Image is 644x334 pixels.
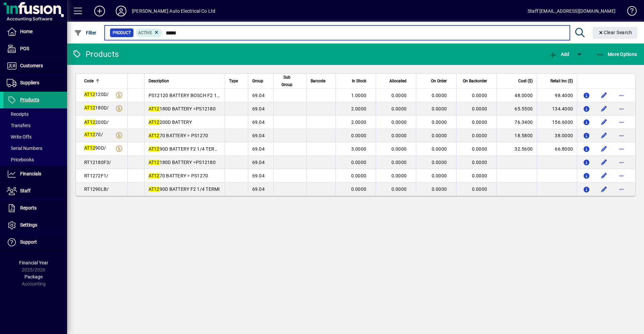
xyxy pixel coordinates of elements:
[496,142,537,156] td: 32.5600
[351,106,367,111] span: 2.0000
[472,106,487,111] span: 0.0000
[622,1,636,23] a: Knowledge Base
[136,28,162,37] mat-chip: Activation Status: Active
[278,74,303,88] div: Sub Group
[149,93,246,98] span: PS12120 BATTERY BOSCH F2 1/4 TERMINAL
[72,27,98,39] button: Filter
[391,106,407,111] span: 0.0000
[252,173,265,178] span: 69.04
[149,186,160,192] em: AT12
[20,46,29,51] span: POS
[431,77,447,85] span: On Order
[593,27,638,39] button: Clear
[7,134,32,140] span: Write Offs
[149,146,160,152] em: AT12
[149,119,160,125] em: AT12
[599,117,609,128] button: Edit
[84,77,94,85] span: Code
[351,186,367,192] span: 0.0000
[149,160,160,165] em: AT12
[518,77,533,85] span: Cost ($)
[252,146,265,152] span: 69.04
[149,146,229,152] span: 90D BATTERY F2 1/4 TERMINAL
[496,89,537,102] td: 48.0000
[113,29,131,36] span: Product
[616,157,627,168] button: More options
[149,133,208,138] span: 70 BATTERY = PS1270
[7,111,29,117] span: Receipts
[472,146,487,152] span: 0.0000
[496,102,537,115] td: 65.5500
[252,106,265,111] span: 69.04
[537,115,577,129] td: 156.6000
[3,183,67,199] a: Staff
[599,103,609,114] button: Edit
[596,52,637,57] span: More Options
[472,119,487,125] span: 0.0000
[598,30,632,35] span: Clear Search
[84,145,95,151] em: AT12
[84,92,95,97] em: AT12
[311,77,325,85] span: Barcode
[432,106,447,111] span: 0.0000
[472,173,487,178] span: 0.0000
[616,90,627,101] button: More options
[20,188,31,193] span: Staff
[3,217,67,234] a: Settings
[149,173,208,178] span: 70 BATTERY = PS1270
[3,108,67,120] a: Receipts
[252,133,265,138] span: 69.04
[595,48,639,60] button: More Options
[24,274,43,279] span: Package
[351,133,367,138] span: 0.0000
[389,77,407,85] span: Allocated
[20,80,39,85] span: Suppliers
[528,6,615,16] div: Staff [EMAIL_ADDRESS][DOMAIN_NAME]
[84,186,109,192] span: RT1290LB/
[3,75,67,91] a: Suppliers
[229,77,238,85] span: Type
[537,89,577,102] td: 98.4000
[432,146,447,152] span: 0.0000
[550,77,573,85] span: Retail Inc ($)
[89,5,110,17] button: Add
[380,77,413,85] div: Allocated
[74,30,97,35] span: Filter
[616,117,627,128] button: More options
[84,132,95,137] em: AT12
[391,160,407,165] span: 0.0000
[20,97,39,102] span: Products
[138,30,152,35] span: Active
[84,132,103,137] span: 70/
[391,119,407,125] span: 0.0000
[351,146,367,152] span: 3.0000
[84,160,111,165] span: RT12180F3/
[537,142,577,156] td: 66.8000
[3,154,67,165] a: Pricebooks
[252,160,265,165] span: 69.04
[149,119,192,125] span: 200D BATTERY
[616,184,627,194] button: More options
[149,106,160,111] em: AT12
[84,173,108,178] span: RT1272F1/
[3,200,67,217] a: Reports
[3,234,67,251] a: Support
[432,119,447,125] span: 0.0000
[110,5,132,17] button: Profile
[20,171,41,176] span: Financials
[616,130,627,141] button: More options
[84,119,95,125] em: AT12
[537,102,577,115] td: 134.4000
[149,77,221,85] div: Description
[616,144,627,154] button: More options
[420,77,453,85] div: On Order
[461,77,493,85] div: On Backorder
[229,77,244,85] div: Type
[391,93,407,98] span: 0.0000
[84,105,95,110] em: AT12
[7,146,42,151] span: Serial Numbers
[472,93,487,98] span: 0.0000
[3,58,67,74] a: Customers
[599,130,609,141] button: Edit
[149,173,160,178] em: AT12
